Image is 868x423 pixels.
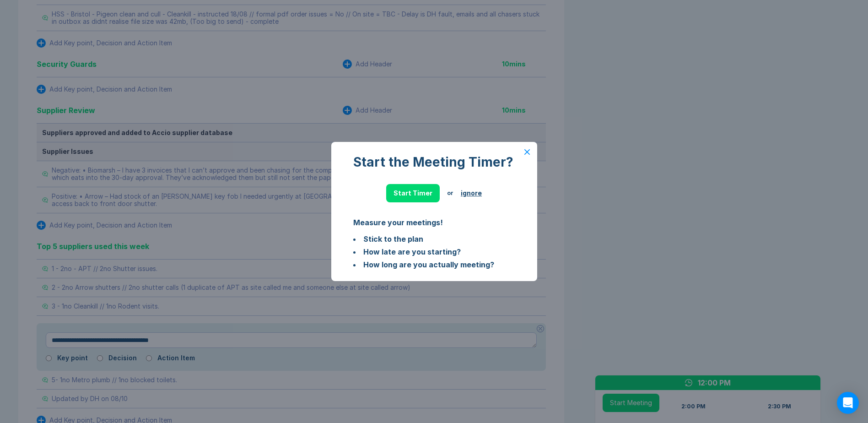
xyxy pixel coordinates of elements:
button: Start Timer [386,184,440,202]
button: ignore [461,190,482,197]
div: Measure your meetings! [353,217,515,228]
li: How late are you starting? [353,246,515,257]
div: Start the Meeting Timer? [353,155,515,169]
li: Stick to the plan [353,233,515,244]
div: or [447,190,453,197]
div: Open Intercom Messenger [837,392,859,414]
li: How long are you actually meeting? [353,259,515,270]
